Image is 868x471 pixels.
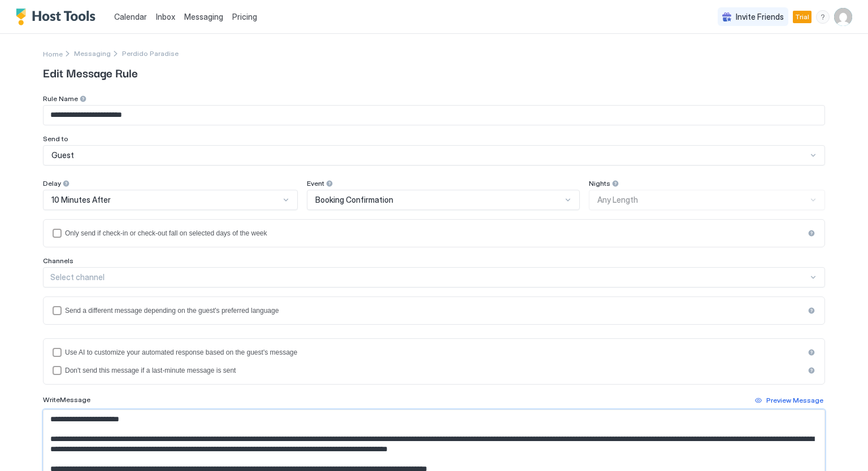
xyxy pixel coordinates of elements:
div: Breadcrumb [43,47,63,59]
span: Booking Confirmation [315,195,393,205]
a: Home [43,47,63,59]
div: useAI [53,348,815,357]
iframe: Intercom live chat [11,433,38,460]
span: Home [43,50,63,58]
button: Preview Message [753,394,825,407]
span: Calendar [114,12,147,21]
a: Host Tools Logo [16,8,101,25]
div: menu [816,10,830,24]
a: Calendar [114,11,147,23]
span: Rule Name [43,94,78,103]
span: Write Message [43,395,90,404]
span: Nights [589,179,610,187]
div: Only send if check-in or check-out fall on selected days of the week [65,229,804,237]
span: Messaging [74,49,111,58]
span: Send to [43,134,68,143]
span: Event [307,179,324,187]
span: Messaging [184,12,223,21]
div: isLimited [53,229,815,238]
div: Don't send this message if a last-minute message is sent [65,367,804,374]
div: Use AI to customize your automated response based on the guest's message [65,348,804,356]
a: Inbox [156,11,175,23]
span: Channels [43,256,73,265]
input: Input Field [44,106,824,125]
span: Invite Friends [736,12,784,22]
a: Messaging [184,11,223,23]
span: Delay [43,179,61,187]
span: Trial [795,12,809,22]
span: 10 Minutes After [51,195,111,205]
div: Preview Message [766,395,823,405]
span: Edit Message Rule [43,64,825,81]
div: Send a different message depending on the guest's preferred language [65,307,804,315]
span: Inbox [156,12,175,21]
div: languagesEnabled [53,306,815,315]
span: Guest [51,150,74,160]
span: Pricing [232,12,257,22]
div: Breadcrumb [74,49,111,58]
span: Breadcrumb [122,49,179,58]
div: Select channel [50,272,808,282]
div: disableIfLastMinute [53,366,815,375]
div: User profile [834,8,852,26]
